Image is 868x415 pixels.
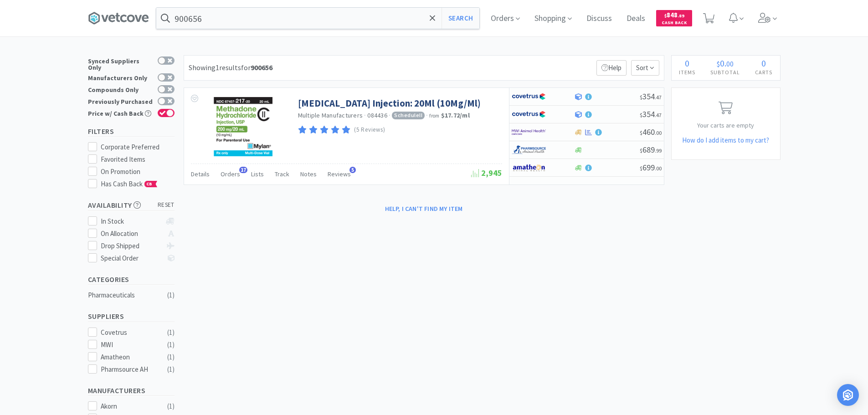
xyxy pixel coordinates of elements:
div: On Allocation [101,228,161,239]
span: 0 [761,57,766,69]
strong: $17.72 / ml [441,111,470,119]
div: Corporate Preferred [101,142,175,153]
span: · [389,111,390,119]
p: (5 Reviews) [354,125,385,135]
h4: Items [672,68,703,77]
a: Deals [623,15,649,23]
div: Synced Suppliers Only [88,56,153,71]
span: Notes [300,170,317,178]
img: 77fca1acd8b6420a9015268ca798ef17_1.png [512,90,546,103]
span: Reviews [328,170,351,178]
span: reset [158,200,175,210]
strong: 900656 [251,63,272,72]
span: . 47 [655,94,662,101]
span: 354 [640,109,662,119]
span: Cash Back [662,20,687,26]
h5: How do I add items to my cart? [672,135,780,146]
div: MWI [101,339,157,350]
span: Lists [251,170,264,178]
h4: Subtotal [703,68,748,77]
div: ( 1 ) [167,290,175,301]
h5: Categories [88,274,175,285]
a: [MEDICAL_DATA] Injection: 20Ml (10Mg/Ml) [298,97,481,109]
div: Amatheon [101,352,157,363]
span: Has Cash Back [101,179,158,188]
span: Orders [221,170,240,178]
div: ( 1 ) [167,364,175,375]
h5: Manufacturers [88,385,175,396]
div: On Promotion [101,166,175,177]
span: 00 [726,59,734,68]
span: $ [640,112,642,118]
img: 3331a67d23dc422aa21b1ec98afbf632_11.png [512,161,546,174]
span: 354 [640,91,662,102]
button: Help, I can't find my item [380,201,468,216]
h4: Carts [748,68,780,77]
div: Pharmaceuticals [88,290,162,301]
div: Special Order [101,253,161,264]
span: $ [640,165,642,172]
span: · [426,111,428,119]
button: Search [442,8,479,29]
div: Showing 1 results [189,62,272,74]
div: Price w/ Cash Back [88,109,153,117]
span: 084436 [367,111,387,119]
span: . 99 [655,147,662,154]
div: Pharmsource AH [101,364,157,375]
div: ( 1 ) [167,339,175,350]
span: · [364,111,366,119]
span: 699 [640,162,662,173]
span: 460 [640,127,662,137]
span: $ [640,129,642,136]
img: 7915dbd3f8974342a4dc3feb8efc1740_58.png [512,143,546,157]
span: from [429,113,439,119]
h5: Filters [88,126,175,137]
span: 0 [685,57,689,69]
div: Previously Purchased [88,97,153,105]
p: Help [596,60,627,76]
div: Drop Shipped [101,241,161,251]
span: 848 [664,10,684,19]
div: ( 1 ) [167,327,175,338]
span: Schedule II [392,112,425,119]
span: . 89 [678,13,684,19]
img: de93df49160d49119d291c66ed1db82f_149919.png [214,97,272,156]
div: Manufacturers Only [88,73,153,81]
a: Discuss [583,15,616,23]
h5: Availability [88,200,175,210]
img: 77fca1acd8b6420a9015268ca798ef17_1.png [512,108,546,121]
span: Details [191,170,210,178]
div: ( 1 ) [167,401,175,412]
span: . 00 [655,165,662,172]
span: Track [275,170,289,178]
span: 5 [349,167,356,173]
p: Your carts are empty [672,120,780,130]
span: Sort [631,60,659,76]
span: 0 [720,57,724,69]
span: . 47 [655,112,662,118]
span: . 00 [655,129,662,136]
span: $ [664,13,667,19]
span: 689 [640,144,662,155]
div: Open Intercom Messenger [837,384,859,406]
img: f6b2451649754179b5b4e0c70c3f7cb0_2.png [512,125,546,139]
h5: Suppliers [88,311,175,322]
div: Compounds Only [88,85,153,93]
span: 17 [239,167,247,173]
a: $848.89Cash Back [656,6,692,31]
span: $ [717,59,720,68]
div: Covetrus [101,327,157,338]
span: CB [145,181,154,187]
span: $ [640,147,642,154]
div: . [703,59,748,68]
span: 2,945 [471,168,502,178]
div: Favorited Items [101,154,175,165]
div: ( 1 ) [167,352,175,363]
div: Akorn [101,401,157,412]
span: $ [640,94,642,101]
input: Search by item, sku, manufacturer, ingredient, size... [156,8,479,29]
a: Multiple Manufacturers [298,111,363,119]
span: for [241,63,272,72]
div: In Stock [101,216,161,227]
